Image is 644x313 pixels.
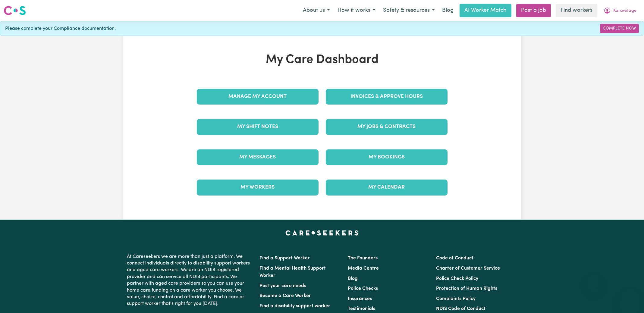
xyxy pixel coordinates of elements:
[326,180,448,195] a: My Calendar
[620,289,639,308] iframe: Button to launch messaging window
[5,25,116,32] span: Please complete your Compliance documentation.
[436,296,476,301] a: Complaints Policy
[285,230,359,235] a: Careseekers home page
[259,266,326,278] a: Find a Mental Health Support Worker
[348,266,379,271] a: Media Centre
[259,304,330,308] a: Find a disability support worker
[326,119,448,135] a: My Jobs & Contracts
[588,274,600,286] iframe: Close message
[348,296,372,301] a: Insurances
[127,251,252,310] p: At Careseekers we are more than just a platform. We connect individuals directly to disability su...
[516,4,551,17] a: Post a job
[197,149,319,165] a: My Messages
[600,24,639,33] a: Complete Now
[4,4,26,17] a: Careseekers logo
[436,266,500,271] a: Charter of Customer Service
[438,4,457,17] a: Blog
[348,276,358,281] a: Blog
[197,180,319,195] a: My Workers
[556,4,597,17] a: Find workers
[4,5,26,16] img: Careseekers logo
[436,286,497,291] a: Protection of Human Rights
[326,149,448,165] a: My Bookings
[436,276,478,281] a: Police Check Policy
[348,286,378,291] a: Police Checks
[326,89,448,105] a: Invoices & Approve Hours
[436,256,473,261] a: Code of Conduct
[436,306,485,311] a: NDIS Code of Conduct
[613,8,636,14] span: Karawitage
[600,4,640,17] button: My Account
[259,293,311,298] a: Become a Care Worker
[197,119,319,135] a: My Shift Notes
[197,89,319,105] a: Manage My Account
[259,283,306,288] a: Post your care needs
[460,4,511,17] a: AI Worker Match
[334,4,379,17] button: How it works
[259,256,310,261] a: Find a Support Worker
[348,306,375,311] a: Testimonials
[193,53,451,67] h1: My Care Dashboard
[379,4,438,17] button: Safety & resources
[348,256,378,261] a: The Founders
[299,4,334,17] button: About us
